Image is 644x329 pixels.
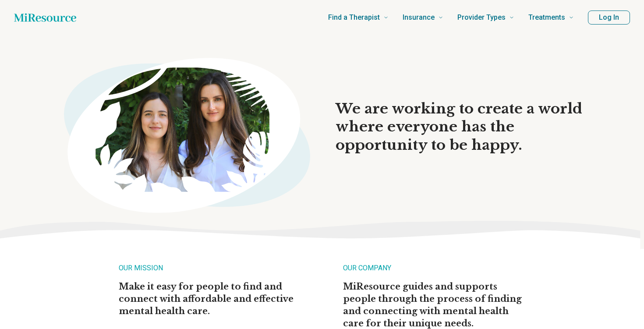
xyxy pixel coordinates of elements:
button: Log In [588,11,630,25]
h2: OUR COMPANY [343,263,525,280]
h2: OUR MISSION [119,263,301,280]
span: Treatments [528,11,565,24]
h1: We are working to create a world where everyone has the opportunity to be happy. [336,100,595,155]
span: Find a Therapist [328,11,380,24]
span: Insurance [403,11,435,24]
a: Home page [14,9,76,26]
span: Provider Types [457,11,506,24]
p: Make it easy for people to find and connect with affordable and effective mental health care. [119,280,301,317]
